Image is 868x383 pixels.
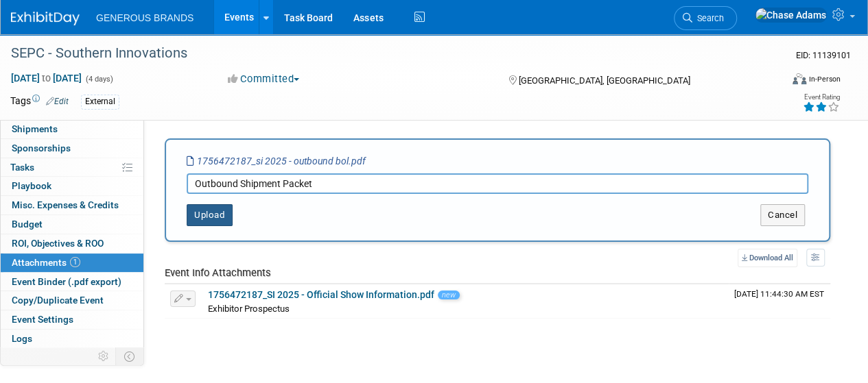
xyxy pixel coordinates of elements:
a: Copy/Duplicate Event [1,291,143,310]
button: Committed [223,72,305,86]
a: Download All [738,249,797,267]
img: Format-Inperson.png [793,73,806,84]
a: Logs [1,330,143,348]
input: Enter description [187,173,808,194]
a: Attachments1 [1,254,143,272]
a: Event Settings [1,310,143,329]
span: [GEOGRAPHIC_DATA], [GEOGRAPHIC_DATA] [518,75,690,86]
td: Toggle Event Tabs [116,347,144,365]
div: SEPC - Southern Innovations [6,41,770,66]
span: GENEROUS BRANDS [96,12,193,23]
a: Search [674,6,737,30]
div: In-Person [808,74,841,84]
a: Edit [46,97,69,106]
a: Misc. Expenses & Credits [1,196,143,214]
a: ROI, Objectives & ROO [1,234,143,253]
div: Event Format [719,71,841,92]
td: Personalize Event Tab Strip [92,347,116,365]
span: Event Binder (.pdf export) [12,276,121,287]
img: ExhibitDay [11,12,80,25]
span: 1 [70,257,80,267]
a: Budget [1,215,143,234]
a: 1756472187_SI 2025 - Official Show Information.pdf [208,289,434,300]
a: Shipments [1,120,143,138]
span: ROI, Objectives & ROO [12,238,104,249]
img: Chase Adams [755,8,827,23]
button: Upload [187,204,233,226]
span: Copy/Duplicate Event [12,295,104,306]
span: Tasks [10,162,34,173]
span: Budget [12,219,43,230]
span: [DATE] [DATE] [10,72,82,84]
span: Logs [12,333,32,344]
span: Misc. Expenses & Credits [12,199,119,210]
a: Playbook [1,177,143,195]
span: Exhibitor Prospectus [208,304,290,314]
a: Tasks [1,158,143,177]
span: Event Info Attachments [165,267,271,279]
div: External [81,95,119,109]
span: Upload Timestamp [734,289,824,299]
span: Shipments [12,123,58,134]
span: Event Settings [12,314,73,325]
span: Playbook [12,180,51,191]
td: Tags [10,94,69,110]
span: new [438,291,460,299]
span: Search [692,13,724,23]
span: (4 days) [84,75,113,84]
a: Sponsorships [1,139,143,158]
i: 1756472187_si 2025 - outbound bol.pdf [187,156,366,166]
span: Event ID: 11139101 [796,50,851,60]
td: Upload Timestamp [729,284,830,319]
a: Event Binder (.pdf export) [1,273,143,291]
span: Attachments [12,257,80,268]
div: Event Rating [803,94,840,101]
span: Sponsorships [12,143,71,153]
button: Cancel [760,204,805,226]
span: to [40,73,53,84]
